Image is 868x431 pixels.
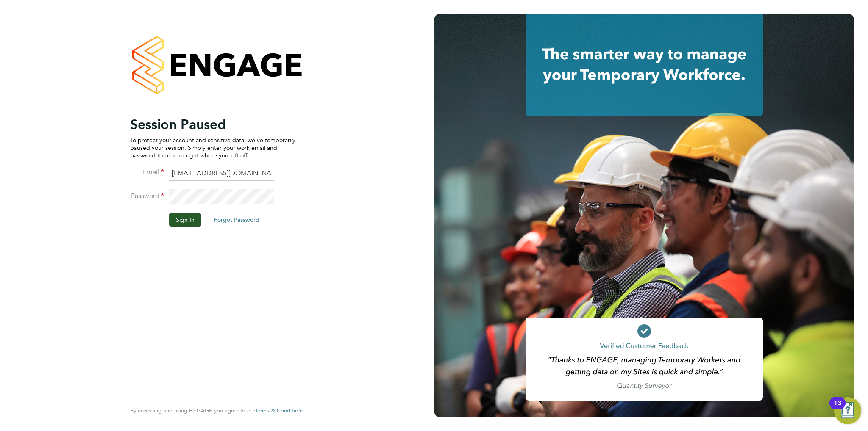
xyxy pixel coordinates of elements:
label: Email [130,168,164,177]
h2: Session Paused [130,116,295,133]
a: Terms & Conditions [255,407,304,414]
button: Sign In [169,213,201,227]
p: To protect your account and sensitive data, we've temporarily paused your session. Simply enter y... [130,136,295,160]
span: By accessing and using ENGAGE you agree to our [130,407,304,414]
button: Open Resource Center, 13 new notifications [834,397,861,424]
div: 13 [834,403,841,414]
label: Password [130,192,164,201]
input: Enter your work email... [169,166,274,181]
button: Forgot Password [207,213,266,227]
